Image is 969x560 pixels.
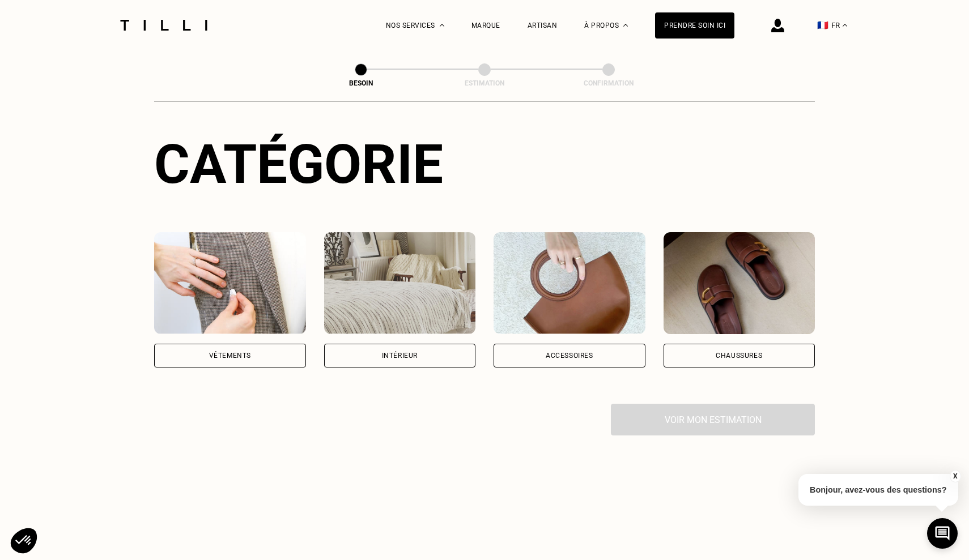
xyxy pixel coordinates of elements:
div: Confirmation [552,79,665,87]
div: Vêtements [209,352,251,359]
img: icône connexion [771,19,784,32]
div: Catégorie [154,132,815,196]
a: Marque [471,22,500,29]
a: Prendre soin ici [655,12,734,39]
div: Accessoires [546,352,593,359]
img: Intérieur [324,232,476,334]
img: Vêtements [154,232,306,334]
img: Menu déroulant à propos [623,24,628,27]
p: Bonjour, avez-vous des questions? [798,474,958,506]
div: Estimation [428,79,541,87]
img: Accessoires [494,232,645,334]
img: Chaussures [664,232,815,334]
img: menu déroulant [843,24,847,27]
div: Besoin [304,79,418,87]
span: 🇫🇷 [817,20,828,31]
img: Menu déroulant [440,24,444,27]
div: Chaussures [716,352,762,359]
img: Logo du service de couturière Tilli [116,20,211,31]
a: Artisan [528,22,558,29]
div: Intérieur [382,352,418,359]
button: X [949,470,960,482]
